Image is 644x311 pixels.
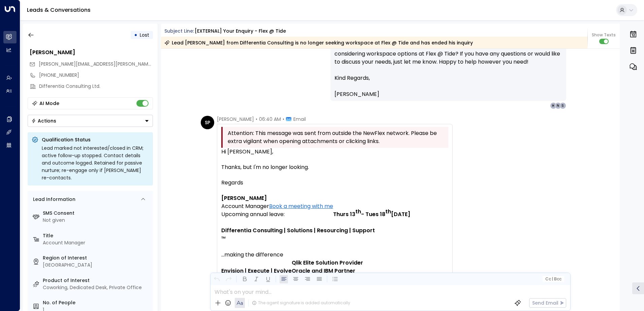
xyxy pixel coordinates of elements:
button: Cc|Bcc [542,276,564,282]
div: [PHONE_NUMBER] [39,72,153,79]
label: Title [43,232,150,239]
span: Email [293,116,306,123]
button: Undo [213,275,221,283]
div: N [555,102,561,109]
div: Lead Information [31,196,75,203]
div: Lead marked not interested/closed in CRM; active follow-up stopped. Contact details and outcome l... [42,144,149,181]
b: Differentia Consulting | Solutions | Resourcing | Support [221,227,375,234]
span: Account Manager Upcoming annual leave: [221,202,333,218]
a: Leads & Conversations [27,6,91,14]
div: [EXTERNAL] Your enquiry - Flex @ Tide [195,28,286,35]
div: [PERSON_NAME] [30,48,153,57]
div: Coworking, Dedicated Desk, Private Office [43,284,150,291]
button: Actions [28,115,153,127]
p: Qualification Status [42,136,149,143]
div: S [559,102,566,109]
span: [PERSON_NAME][EMAIL_ADDRESS][PERSON_NAME][DOMAIN_NAME] [39,61,191,67]
span: [PERSON_NAME] [217,116,254,123]
div: Account Manager [43,239,150,246]
span: | [552,277,553,281]
span: simon.phillips@differentia.consulting [39,61,153,68]
div: H [550,102,557,109]
div: SP [201,116,214,129]
b: Envision | Execute | Evolve [221,267,292,275]
b: Qlik Elite Solution Provider Oracle and IBM Partner [292,259,363,275]
span: • [283,116,284,123]
span: Cc Bcc [545,277,561,281]
p: Hi [PERSON_NAME], I wanted to touch base since it’s been a day since my last message. Are you sti... [334,26,562,74]
sup: th [355,208,361,215]
span: Attention: This message was sent from outside the NewFlex network. Please be extra vigilant when ... [228,129,447,145]
div: Not given [43,217,150,224]
a: Book a meeting with me [269,202,333,210]
label: Region of Interest [43,254,150,262]
div: Thanks, but I'm no longer looking. [221,163,448,171]
div: Actions [31,118,56,124]
div: Regards [221,179,448,187]
div: Hi [PERSON_NAME], [221,148,448,156]
b: [PERSON_NAME] [221,194,267,202]
span: [PERSON_NAME] [334,90,379,98]
div: Lead [PERSON_NAME] from Differentia Consulting is no longer seeking workspace at Flex @ Tide and ... [164,39,473,46]
label: No. of People [43,299,150,306]
span: 06:40 AM [259,116,281,123]
label: SMS Consent [43,210,150,217]
div: AI Mode [39,100,59,107]
div: [GEOGRAPHIC_DATA] [43,262,150,269]
span: Show Texts [592,32,616,38]
span: Kind Regards, [334,74,370,82]
span: ™ ...making the difference [221,227,375,259]
div: Differentia Consulting Ltd. [39,83,153,90]
div: Button group with a nested menu [28,115,153,127]
div: • [134,29,137,41]
span: Subject Line: [164,28,194,34]
sup: th [385,208,391,215]
span: Lost [140,32,149,38]
span: • [256,116,257,123]
label: Product of Interest [43,277,150,284]
div: The agent signature is added automatically [252,300,350,306]
button: Redo [224,275,233,283]
b: Thurs 13 - Tues 18 [DATE] [333,208,410,218]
